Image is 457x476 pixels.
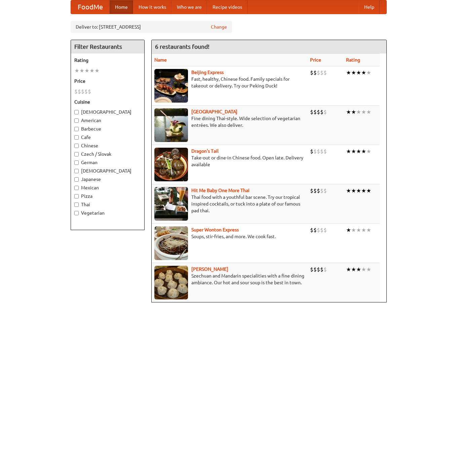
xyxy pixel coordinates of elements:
input: German [74,160,79,165]
a: FoodMe [71,0,110,14]
li: ★ [366,108,371,116]
li: ★ [361,266,366,273]
li: $ [317,69,320,76]
a: Hit Me Baby One More Thai [191,188,250,193]
label: Mexican [74,184,141,191]
li: ★ [346,148,351,155]
input: Thai [74,203,79,207]
li: $ [320,148,323,155]
li: $ [313,108,317,116]
li: ★ [366,69,371,76]
li: $ [317,148,320,155]
input: Chinese [74,144,79,148]
li: ★ [79,67,84,74]
li: $ [313,187,317,194]
li: $ [320,69,323,76]
li: $ [84,88,88,95]
label: [DEMOGRAPHIC_DATA] [74,109,141,115]
p: Soups, stir-fries, and more. We cook fast. [154,233,305,240]
a: Help [359,0,380,14]
li: ★ [356,69,361,76]
b: [PERSON_NAME] [191,266,228,272]
li: $ [323,187,327,194]
label: Thai [74,201,141,208]
li: $ [81,88,84,95]
img: beijing.jpg [154,69,188,103]
li: $ [320,187,323,194]
input: Mexican [74,186,79,190]
li: $ [317,108,320,116]
li: ★ [346,226,351,234]
a: Rating [346,57,360,63]
li: ★ [361,226,366,234]
label: Pizza [74,193,141,199]
ng-pluralize: 6 restaurants found! [155,43,210,50]
li: ★ [361,69,366,76]
li: $ [310,148,313,155]
li: $ [323,108,327,116]
a: Super Wonton Express [191,227,239,232]
label: [DEMOGRAPHIC_DATA] [74,168,141,174]
li: ★ [89,67,94,74]
li: ★ [366,266,371,273]
li: $ [310,108,313,116]
input: Barbecue [74,127,79,131]
li: $ [320,108,323,116]
a: Name [154,57,167,63]
b: Dragon's Tail [191,148,219,154]
li: ★ [346,69,351,76]
li: ★ [366,226,371,234]
input: Japanese [74,177,79,182]
li: $ [323,266,327,273]
li: $ [323,226,327,234]
li: $ [317,266,320,273]
label: Vegetarian [74,210,141,216]
a: [GEOGRAPHIC_DATA] [191,109,237,114]
input: American [74,118,79,123]
a: Beijing Express [191,70,224,75]
li: $ [320,266,323,273]
div: Deliver to: [STREET_ADDRESS] [71,21,232,33]
input: [DEMOGRAPHIC_DATA] [74,169,79,173]
a: Home [110,0,133,14]
li: ★ [356,187,361,194]
li: ★ [351,108,356,116]
img: shandong.jpg [154,266,188,299]
li: ★ [74,67,79,74]
li: ★ [351,148,356,155]
li: $ [323,148,327,155]
a: Who we are [172,0,207,14]
a: Change [211,24,227,30]
li: $ [317,226,320,234]
img: dragon.jpg [154,148,188,181]
label: American [74,117,141,124]
li: ★ [351,69,356,76]
li: $ [88,88,91,95]
li: ★ [346,187,351,194]
input: Pizza [74,194,79,198]
li: $ [74,88,78,95]
li: ★ [356,108,361,116]
p: Fine dining Thai-style. Wide selection of vegetarian entrées. We also deliver. [154,115,305,129]
li: $ [310,266,313,273]
input: Czech / Slovak [74,152,79,156]
li: ★ [346,266,351,273]
a: Price [310,57,321,63]
img: babythai.jpg [154,187,188,221]
li: ★ [351,266,356,273]
li: $ [310,69,313,76]
p: Fast, healthy, Chinese food. Family specials for takeout or delivery. Try our Peking Duck! [154,76,305,89]
li: ★ [356,226,361,234]
h5: Rating [74,57,141,64]
li: ★ [361,108,366,116]
img: superwonton.jpg [154,226,188,260]
p: Szechuan and Mandarin specialities with a fine dining ambiance. Our hot and sour soup is the best... [154,272,305,286]
h5: Cuisine [74,99,141,105]
li: $ [313,266,317,273]
input: [DEMOGRAPHIC_DATA] [74,110,79,114]
li: ★ [361,187,366,194]
li: ★ [366,187,371,194]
